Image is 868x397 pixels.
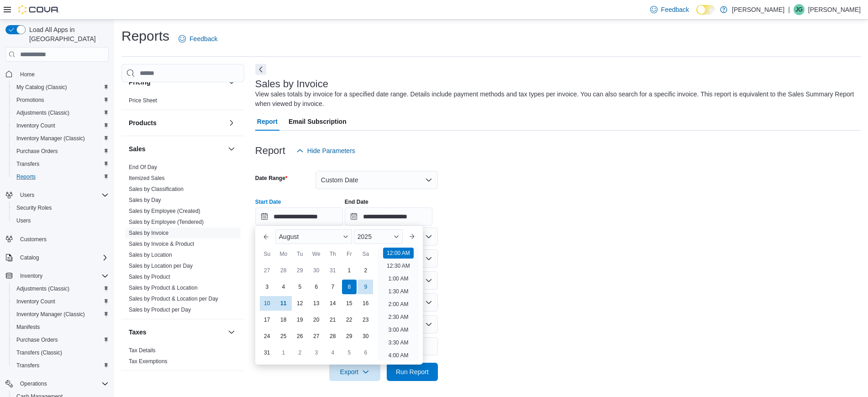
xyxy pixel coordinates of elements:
button: Pricing [226,77,237,88]
span: Load All Apps in [GEOGRAPHIC_DATA] [26,25,109,43]
span: Inventory [16,270,109,281]
a: Tax Details [129,347,156,354]
span: Price Sheet [129,97,157,104]
button: Previous Month [259,229,274,244]
span: Hide Parameters [307,146,355,155]
span: Reports [13,171,109,182]
button: Inventory Count [9,295,112,308]
span: Sales by Product per Day [129,306,191,313]
button: Operations [16,378,51,389]
label: Start Date [255,198,281,206]
a: Feedback [647,0,693,19]
span: Tax Details [129,347,156,354]
div: Mo [276,247,291,261]
div: day-18 [276,312,291,327]
div: day-3 [309,345,324,360]
span: Adjustments (Classic) [16,109,69,116]
h1: Reports [121,27,169,45]
div: August, 2025 [259,262,374,361]
button: Reports [9,170,112,183]
span: Sales by Invoice [129,229,168,237]
li: 12:30 AM [383,260,414,271]
h3: Report [255,145,285,156]
h3: Pricing [129,78,150,87]
span: Security Roles [13,202,109,213]
span: Purchase Orders [13,334,109,345]
a: Sales by Product [129,274,170,280]
button: Sales [226,143,237,154]
span: Transfers [16,362,39,369]
button: Inventory Manager (Classic) [9,308,112,321]
button: Taxes [226,327,237,338]
h3: Sales by Invoice [255,79,328,90]
span: Users [16,217,31,224]
div: day-11 [276,296,291,311]
div: day-12 [293,296,307,311]
span: Sales by Location per Day [129,262,193,270]
span: Email Subscription [289,112,347,131]
span: Inventory [20,272,42,280]
div: day-16 [358,296,373,311]
button: Run Report [387,363,438,381]
button: Sales [129,144,224,154]
span: Feedback [661,5,689,14]
span: Inventory Manager (Classic) [13,309,109,320]
button: Users [9,214,112,227]
li: 4:00 AM [384,350,412,361]
span: Operations [20,380,47,387]
div: day-27 [260,263,274,278]
span: Users [20,191,34,199]
a: Sales by Product & Location per Day [129,296,218,302]
img: Cova [18,5,59,14]
h3: Taxes [129,328,147,337]
span: Transfers (Classic) [13,347,109,358]
span: Customers [16,233,109,245]
button: Catalog [16,252,42,263]
div: day-26 [293,329,307,344]
div: day-5 [293,280,307,294]
span: Report [257,112,278,131]
div: day-1 [342,263,357,278]
a: Sales by Location [129,252,172,258]
button: Pricing [129,78,224,87]
input: Press the down key to enter a popover containing a calendar. Press the escape key to close the po... [255,207,343,226]
span: My Catalog (Classic) [16,84,67,91]
span: Sales by Invoice & Product [129,240,194,248]
button: Inventory [2,270,112,282]
span: Manifests [16,323,40,331]
button: Adjustments (Classic) [9,106,112,119]
span: Users [16,190,109,201]
button: Hide Parameters [293,142,359,160]
button: Inventory Manager (Classic) [9,132,112,145]
h3: Products [129,118,157,127]
a: Tax Exemptions [129,358,168,365]
a: Inventory Count [13,120,59,131]
h3: Sales [129,144,146,154]
span: Catalog [16,252,109,263]
span: Purchase Orders [13,146,109,157]
a: Adjustments (Classic) [13,107,73,118]
a: Adjustments (Classic) [13,283,73,294]
span: Promotions [16,96,44,104]
div: day-30 [309,263,324,278]
span: Catalog [20,254,39,261]
div: day-21 [326,312,340,327]
a: Sales by Invoice & Product [129,241,194,247]
button: Catalog [2,251,112,264]
span: Security Roles [16,204,52,212]
div: day-2 [358,263,373,278]
button: Inventory Count [9,119,112,132]
a: Sales by Employee (Tendered) [129,219,204,225]
p: | [788,4,790,15]
div: day-23 [358,312,373,327]
span: Transfers [13,159,109,169]
div: Taxes [121,345,244,371]
div: day-28 [276,263,291,278]
a: Itemized Sales [129,175,165,181]
div: day-22 [342,312,357,327]
div: Sa [358,247,373,261]
span: Transfers (Classic) [16,349,62,356]
a: Transfers [13,159,43,169]
span: Reports [16,173,36,180]
span: JG [795,4,802,15]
